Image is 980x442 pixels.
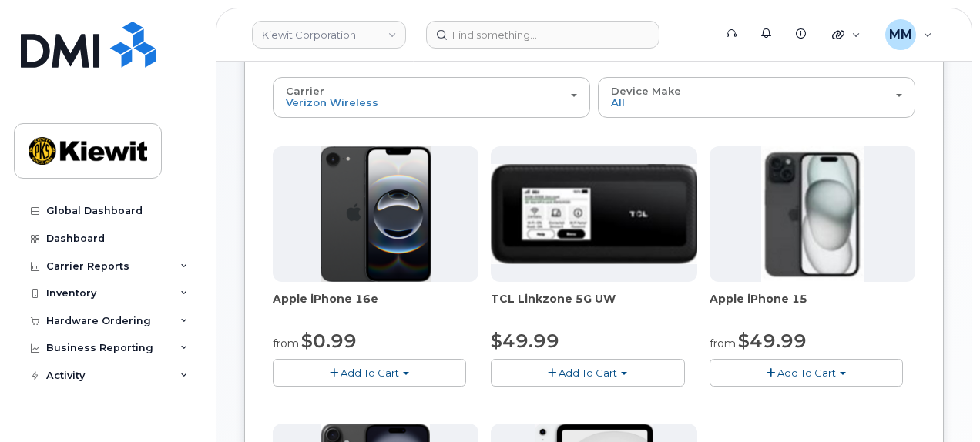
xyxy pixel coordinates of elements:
[710,291,915,322] div: Apple iPhone 15
[426,21,659,49] input: Find something...
[301,330,357,352] span: $0.99
[738,330,807,352] span: $49.99
[286,96,378,109] span: Verizon Wireless
[273,337,299,350] small: from
[611,85,681,97] span: Device Make
[710,337,736,350] small: from
[874,19,943,50] div: Michael Manahan
[710,359,903,386] button: Add To Cart
[273,291,478,322] div: Apple iPhone 16e
[821,19,871,50] div: Quicklinks
[611,96,625,109] span: All
[321,146,431,282] img: iphone16e.png
[341,367,399,379] span: Add To Cart
[913,375,968,430] iframe: Messenger Launcher
[491,291,696,322] div: TCL Linkzone 5G UW
[761,146,864,282] img: iphone15.jpg
[598,77,915,117] button: Device Make All
[777,367,836,379] span: Add To Cart
[273,359,466,386] button: Add To Cart
[491,359,684,386] button: Add To Cart
[286,85,324,97] span: Carrier
[252,21,406,49] a: Kiewit Corporation
[889,25,912,44] span: MM
[273,77,590,117] button: Carrier Verizon Wireless
[559,367,617,379] span: Add To Cart
[491,164,696,264] img: linkzone5g.png
[491,330,559,352] span: $49.99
